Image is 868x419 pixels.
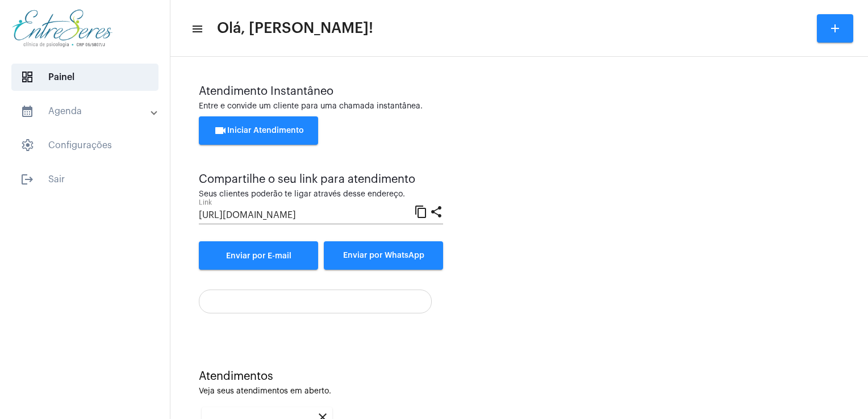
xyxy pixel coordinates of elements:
span: Sair [11,166,158,193]
mat-icon: sidenav icon [191,22,202,36]
span: Enviar por WhatsApp [343,252,424,259]
button: Iniciar Atendimento [199,116,318,145]
mat-panel-title: Agenda [20,104,152,118]
mat-icon: sidenav icon [20,173,34,186]
mat-icon: add [828,22,842,35]
span: Configurações [11,132,158,159]
div: Veja seus atendimentos em aberto. [199,387,840,396]
span: Iniciar Atendimento [214,127,304,135]
mat-icon: sidenav icon [20,104,34,118]
a: Enviar por E-mail [199,241,318,270]
span: Olá, [PERSON_NAME]! [217,19,373,37]
div: Compartilhe o seu link para atendimento [199,173,443,186]
mat-expansion-panel-header: sidenav iconAgenda [7,98,170,125]
span: Painel [11,64,158,91]
span: sidenav icon [20,139,34,152]
button: Enviar por WhatsApp [324,241,443,270]
mat-icon: videocam [214,124,227,137]
span: Enviar por E-mail [226,252,291,260]
div: Seus clientes poderão te ligar através desse endereço. [199,190,443,199]
div: Atendimentos [199,370,840,383]
div: Atendimento Instantâneo [199,85,840,98]
div: Entre e convide um cliente para uma chamada instantânea. [199,102,840,111]
span: sidenav icon [20,70,34,84]
img: aa27006a-a7e4-c883-abf8-315c10fe6841.png [9,6,115,51]
mat-icon: share [429,204,443,218]
mat-icon: content_copy [414,204,428,218]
